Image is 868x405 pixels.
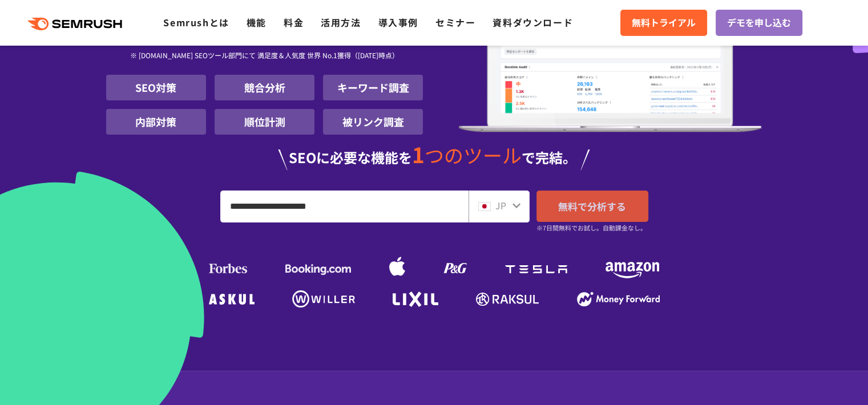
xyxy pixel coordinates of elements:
span: JP [495,199,506,212]
span: デモを申し込む [727,15,791,30]
a: Semrushとは [163,15,229,29]
a: 導入事例 [378,15,418,29]
a: セミナー [435,15,475,29]
a: 活用方法 [321,15,361,29]
li: キーワード調査 [323,75,423,100]
li: 被リンク調査 [323,109,423,135]
span: 無料で分析する [558,199,626,213]
li: 競合分析 [215,75,314,100]
input: URL、キーワードを入力してください [221,191,468,222]
li: SEO対策 [106,75,206,100]
span: 無料トライアル [632,15,696,30]
small: ※7日間無料でお試し。自動課金なし。 [536,222,647,233]
a: デモを申し込む [716,10,802,36]
span: つのツール [425,141,522,169]
div: SEOに必要な機能を [106,144,762,170]
a: 無料で分析する [536,191,648,222]
li: 順位計測 [215,109,314,135]
a: 資料ダウンロード [492,15,573,29]
li: 内部対策 [106,109,206,135]
div: ※ [DOMAIN_NAME] SEOツール部門にて 満足度＆人気度 世界 No.1獲得（[DATE]時点） [106,38,423,75]
a: 機能 [247,15,267,29]
span: で完結。 [522,147,576,167]
a: 料金 [284,15,304,29]
span: 1 [412,139,425,169]
a: 無料トライアル [620,10,707,36]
